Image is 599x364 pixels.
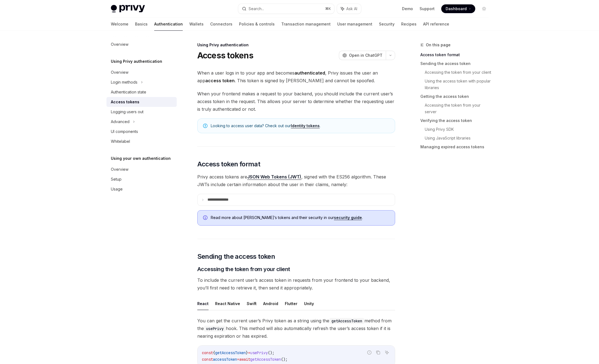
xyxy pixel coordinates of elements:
[423,18,449,31] a: API reference
[111,69,128,76] div: Overview
[346,6,357,12] span: Ask AI
[111,79,137,86] div: Login methods
[383,349,390,356] button: Ask AI
[291,123,320,128] a: Identity tokens
[111,109,144,115] div: Logging users out
[366,349,373,356] button: Report incorrect code
[197,252,275,261] span: Sending the access token
[211,215,389,220] span: Read more about [PERSON_NAME]’s tokens and their security in our .
[250,350,268,355] span: usePrivy
[111,5,145,13] img: light logo
[248,350,250,355] span: =
[239,18,275,31] a: Policies & controls
[446,6,467,12] span: Dashboard
[247,297,257,310] button: Swift
[197,276,395,292] span: To include the current user’s access token in requests from your frontend to your backend, you’ll...
[441,4,475,13] a: Dashboard
[337,18,372,31] a: User management
[106,67,177,77] a: Overview
[334,215,362,220] a: security guide
[237,357,239,362] span: =
[135,18,148,31] a: Basics
[106,97,177,107] a: Access tokens
[263,297,278,310] button: Android
[211,123,389,129] span: Looking to access user data? Check out our .
[111,99,139,105] div: Access tokens
[197,173,395,188] span: Privy access tokens are , signed with the ES256 algorithm. These JWTs include certain information...
[197,69,395,84] span: When a user logs in to your app and becomes , Privy issues the user an app . This token is signed...
[106,39,177,49] a: Overview
[111,176,122,183] div: Setup
[210,18,232,31] a: Connectors
[203,124,207,128] svg: Note
[480,4,488,13] button: Toggle dark mode
[420,50,493,59] a: Access token format
[197,50,253,60] h1: Access tokens
[154,18,183,31] a: Authentication
[426,42,451,48] span: On this page
[111,58,162,65] h5: Using Privy authentication
[420,92,493,101] a: Getting the access token
[213,357,237,362] span: accessToken
[249,5,264,12] div: Search...
[339,51,386,60] button: Open in ChatGPT
[205,78,235,83] strong: access token
[111,138,130,145] div: Whitelabel
[329,318,364,324] code: getAccessToken
[111,166,128,173] div: Overview
[425,68,493,77] a: Accessing the token from your client
[420,6,435,12] a: Support
[247,174,301,180] a: JSON Web Tokens (JWT)
[111,128,138,135] div: UI components
[420,59,493,68] a: Sending the access token
[213,350,215,355] span: {
[111,186,123,192] div: Usage
[111,155,171,162] h5: Using your own authentication
[238,4,334,14] button: Search...⌘K
[111,18,128,31] a: Welcome
[197,317,395,340] span: You can get the current user’s Privy token as a string using the method from the hook. This metho...
[425,134,493,143] a: Using JavaScript libraries
[268,350,274,355] span: ();
[197,297,209,310] button: React
[349,53,383,58] span: Open in ChatGPT
[425,101,493,116] a: Accessing the token from your server
[425,125,493,134] a: Using Privy SDK
[246,350,248,355] span: }
[304,297,314,310] button: Unity
[106,164,177,174] a: Overview
[204,326,226,332] code: usePrivy
[111,118,130,125] div: Advanced
[325,7,331,11] span: ⌘ K
[197,90,395,113] span: When your frontend makes a request to your backend, you should include the current user’s access ...
[106,87,177,97] a: Authentication state
[111,41,128,48] div: Overview
[106,136,177,146] a: Whitelabel
[202,357,213,362] span: const
[106,107,177,117] a: Logging users out
[375,349,382,356] button: Copy the contents from the code block
[197,160,260,169] span: Access token format
[402,6,413,12] a: Demo
[215,297,240,310] button: React Native
[239,357,250,362] span: await
[425,77,493,92] a: Using the access token with popular libraries
[215,350,246,355] span: getAccessToken
[420,143,493,151] a: Managing expired access tokens
[203,215,209,221] svg: Info
[401,18,417,31] a: Recipes
[337,4,361,14] button: Ask AI
[197,265,290,273] span: Accessing the token from your client
[420,116,493,125] a: Verifying the access token
[202,350,213,355] span: const
[106,127,177,136] a: UI components
[197,42,395,48] div: Using Privy authentication
[111,89,146,95] div: Authentication state
[189,18,204,31] a: Wallets
[281,357,288,362] span: ();
[250,357,281,362] span: getAccessToken
[294,70,325,76] strong: authenticated
[106,174,177,184] a: Setup
[281,18,331,31] a: Transaction management
[106,184,177,194] a: Usage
